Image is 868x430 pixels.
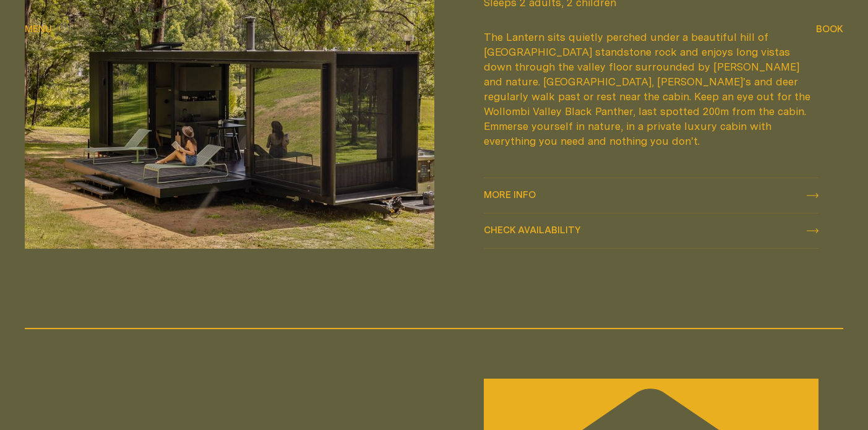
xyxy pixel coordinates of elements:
[816,22,843,37] button: show booking tray
[816,24,843,33] span: Book
[484,213,819,248] button: check availability
[25,22,52,37] button: show menu
[484,190,536,199] span: More info
[484,178,819,213] a: More info
[484,30,819,148] div: The Lantern sits quietly perched under a beautiful hill of [GEOGRAPHIC_DATA] standstone rock and ...
[25,24,52,33] span: Menu
[484,225,581,234] span: Check availability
